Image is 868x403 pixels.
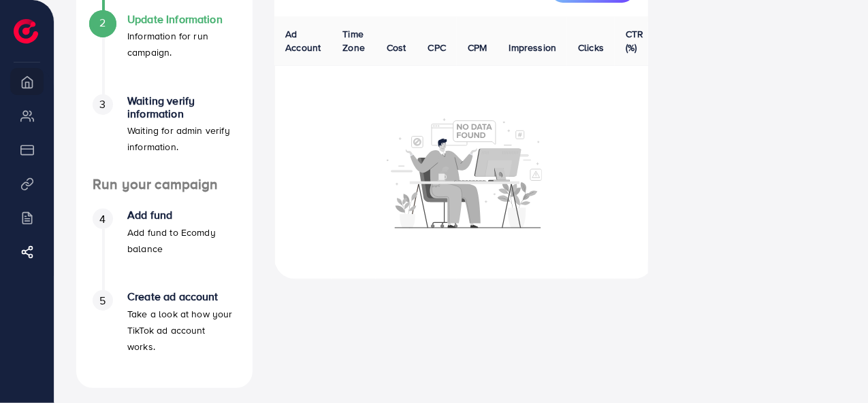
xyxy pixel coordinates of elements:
li: Waiting verify information [76,94,253,176]
p: Add fund to Ecomdy balance [127,224,236,257]
span: Clicks [578,41,604,54]
p: Take a look at how your TikTok ad account works. [127,306,236,355]
span: CPM [468,41,487,54]
h4: Add fund [127,209,236,222]
img: logo [14,19,38,43]
span: CTR (%) [626,27,643,54]
li: Add fund [76,209,253,290]
span: 4 [99,211,106,227]
span: 5 [99,293,106,309]
span: Impression [509,41,557,54]
h4: Run your campaign [76,176,253,193]
p: Waiting for admin verify information. [127,122,236,155]
h4: Create ad account [127,290,236,303]
span: 2 [99,15,106,31]
span: 3 [99,97,106,112]
span: CPC [428,41,446,54]
li: Update Information [76,13,253,94]
span: Time Zone [342,27,365,54]
h4: Waiting verify information [127,94,236,120]
h4: Update Information [127,13,236,26]
span: Ad Account [285,27,321,54]
p: Information for run campaign. [127,28,236,60]
span: Cost [387,41,406,54]
li: Create ad account [76,290,253,372]
img: No account [387,117,542,228]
